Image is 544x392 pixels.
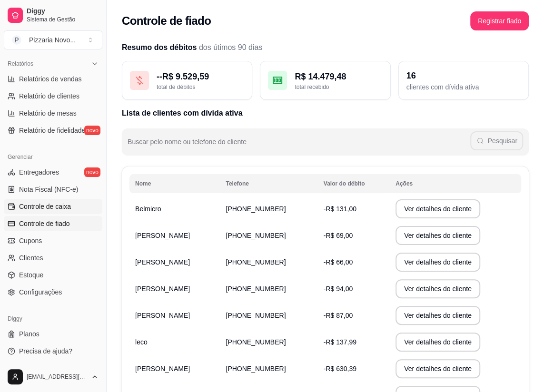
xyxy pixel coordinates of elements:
span: Configurações [19,287,62,297]
span: Relatórios de vendas [19,74,82,84]
a: DiggySistema de Gestão [4,4,102,27]
th: Nome [129,174,220,193]
span: [PHONE_NUMBER] [226,312,286,319]
span: [PERSON_NAME] [135,312,190,319]
a: Relatório de mesas [4,106,102,121]
span: -R$ 69,00 [324,232,353,239]
span: [PERSON_NAME] [135,232,190,239]
span: P [12,35,21,45]
div: Pizzaria Novo ... [29,35,76,45]
span: leco [135,338,148,346]
span: -R$ 94,00 [324,285,353,293]
th: Valor do débito [318,174,390,193]
span: Entregadores [19,167,59,177]
span: -R$ 87,00 [324,312,353,319]
span: [PHONE_NUMBER] [226,365,286,372]
a: Precisa de ajuda? [4,343,102,359]
div: total recebido [295,83,382,91]
a: Controle de fiado [4,216,102,231]
a: Configurações [4,284,102,300]
span: Precisa de ajuda? [19,346,72,356]
span: [PHONE_NUMBER] [226,232,286,239]
span: Planos [19,329,40,339]
h2: Resumo dos débitos [122,42,529,53]
a: Relatório de fidelidadenovo [4,123,102,138]
button: Ver detalhes do cliente [396,279,480,298]
div: clientes com dívida ativa [406,82,521,92]
div: - -R$ 9.529,59 [157,70,244,83]
a: Cupons [4,233,102,248]
button: Select a team [4,30,102,49]
span: -R$ 137,99 [324,338,356,346]
span: Relatório de fidelidade [19,126,85,135]
h2: Controle de fiado [122,13,211,29]
div: R$ 14.479,48 [295,70,382,83]
span: [PHONE_NUMBER] [226,205,286,213]
span: [PERSON_NAME] [135,285,190,293]
span: -R$ 630,39 [324,365,356,372]
input: Buscar pelo nome ou telefone do cliente [128,141,470,150]
div: Gerenciar [4,149,102,165]
span: Estoque [19,270,43,280]
button: Ver detalhes do cliente [396,253,480,272]
a: Relatórios de vendas [4,71,102,87]
button: Ver detalhes do cliente [396,199,480,218]
button: Ver detalhes do cliente [396,359,480,378]
a: Planos [4,326,102,342]
div: 16 [406,69,521,82]
span: dos útimos 90 dias [199,43,262,51]
span: [PHONE_NUMBER] [226,285,286,293]
span: Sistema de Gestão [27,16,99,23]
span: Cupons [19,236,42,245]
a: Nota Fiscal (NFC-e) [4,182,102,197]
span: Diggy [27,7,99,16]
th: Ações [390,174,521,193]
span: -R$ 131,00 [324,205,356,213]
span: Clientes [19,253,43,263]
div: total de débitos [157,83,244,91]
span: Controle de caixa [19,202,71,211]
span: [PHONE_NUMBER] [226,258,286,266]
button: Ver detalhes do cliente [396,333,480,352]
div: Diggy [4,311,102,326]
span: -R$ 66,00 [324,258,353,266]
span: Relatório de mesas [19,108,77,118]
span: Controle de fiado [19,219,70,228]
span: Nota Fiscal (NFC-e) [19,185,78,194]
a: Relatório de clientes [4,88,102,104]
span: Relatórios [8,60,33,68]
button: Ver detalhes do cliente [396,226,480,245]
a: Entregadoresnovo [4,165,102,180]
th: Telefone [220,174,317,193]
a: Controle de caixa [4,199,102,214]
span: [PHONE_NUMBER] [226,338,286,346]
span: Relatório de clientes [19,91,79,101]
button: Registrar fiado [470,11,529,30]
span: [PERSON_NAME] [135,365,190,372]
button: [EMAIL_ADDRESS][DOMAIN_NAME] [4,365,102,388]
span: [PERSON_NAME] [135,258,190,266]
span: Belmicro [135,205,161,213]
a: Clientes [4,250,102,265]
button: Ver detalhes do cliente [396,306,480,325]
a: Estoque [4,267,102,283]
span: [EMAIL_ADDRESS][DOMAIN_NAME] [27,373,87,381]
h2: Lista de clientes com dívida ativa [122,108,529,119]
